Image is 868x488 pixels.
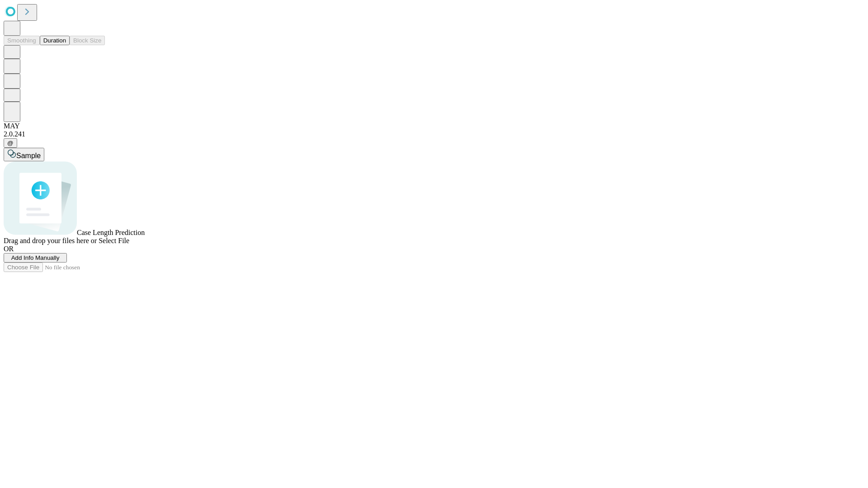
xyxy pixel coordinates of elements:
[4,148,44,161] button: Sample
[70,36,105,45] button: Block Size
[16,152,41,160] span: Sample
[40,36,70,45] button: Duration
[77,229,145,236] span: Case Length Prediction
[7,140,14,146] span: @
[4,237,97,244] span: Drag and drop your files here or
[4,122,864,130] div: MAY
[99,237,129,244] span: Select File
[4,36,40,45] button: Smoothing
[4,130,864,138] div: 2.0.241
[4,253,67,263] button: Add Info Manually
[11,254,60,261] span: Add Info Manually
[4,138,17,148] button: @
[4,245,14,253] span: OR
